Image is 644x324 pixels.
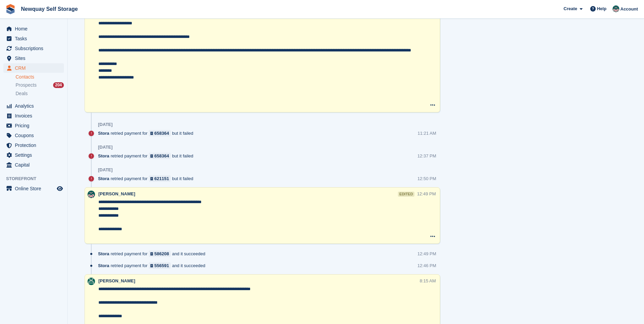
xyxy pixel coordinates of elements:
[398,192,414,197] div: edited
[15,44,55,53] span: Subscriptions
[15,160,55,170] span: Capital
[15,184,55,193] span: Online Store
[15,111,55,121] span: Invoices
[98,167,113,173] div: [DATE]
[613,5,619,12] img: Tina
[3,131,64,140] a: menu
[15,150,55,160] span: Settings
[149,153,171,159] a: 658364
[53,82,64,88] div: 204
[15,63,55,73] span: CRM
[154,175,169,182] div: 621151
[98,251,209,257] div: retried payment for and it succeeded
[98,251,109,257] span: Stora
[15,24,55,34] span: Home
[154,251,169,257] div: 586208
[3,150,64,160] a: menu
[98,262,209,269] div: retried payment for and it succeeded
[15,101,55,111] span: Analytics
[15,121,55,130] span: Pricing
[418,262,436,269] div: 12:46 PM
[597,5,606,12] span: Help
[3,34,64,43] a: menu
[3,44,64,53] a: menu
[418,251,436,257] div: 12:49 PM
[98,145,113,150] div: [DATE]
[88,191,95,198] img: Tina
[98,175,197,182] div: retried payment for but it failed
[88,278,95,285] img: JON
[564,5,577,12] span: Create
[16,82,37,88] span: Prospects
[16,90,28,97] span: Deals
[3,160,64,170] a: menu
[620,6,638,13] span: Account
[98,130,197,136] div: retried payment for but it failed
[149,262,171,269] a: 556591
[418,175,436,182] div: 12:50 PM
[154,153,169,159] div: 658364
[3,121,64,130] a: menu
[98,278,135,283] span: [PERSON_NAME]
[3,184,64,193] a: menu
[98,175,109,182] span: Stora
[18,3,80,15] a: Newquay Self Storage
[149,130,171,136] a: 658364
[98,191,135,196] span: [PERSON_NAME]
[420,278,436,284] div: 8:15 AM
[3,63,64,73] a: menu
[16,74,64,80] a: Contacts
[15,34,55,43] span: Tasks
[3,141,64,150] a: menu
[5,4,16,14] img: stora-icon-8386f47178a22dfd0bd8f6a31ec36ba5ce8667c1dd55bd0f319d3a0aa187defe.svg
[6,175,67,182] span: Storefront
[3,53,64,63] a: menu
[15,141,55,150] span: Protection
[3,24,64,34] a: menu
[98,130,109,136] span: Stora
[56,185,64,193] a: Preview store
[154,262,169,269] div: 556591
[98,153,109,159] span: Stora
[16,90,64,97] a: Deals
[417,191,436,197] div: 12:49 PM
[149,175,171,182] a: 621151
[3,101,64,111] a: menu
[98,153,197,159] div: retried payment for but it failed
[98,122,113,127] div: [DATE]
[418,130,436,136] div: 11:21 AM
[154,130,169,136] div: 658364
[3,111,64,121] a: menu
[98,262,109,269] span: Stora
[15,131,55,140] span: Coupons
[15,53,55,63] span: Sites
[16,82,64,89] a: Prospects 204
[418,153,436,159] div: 12:37 PM
[149,251,171,257] a: 586208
